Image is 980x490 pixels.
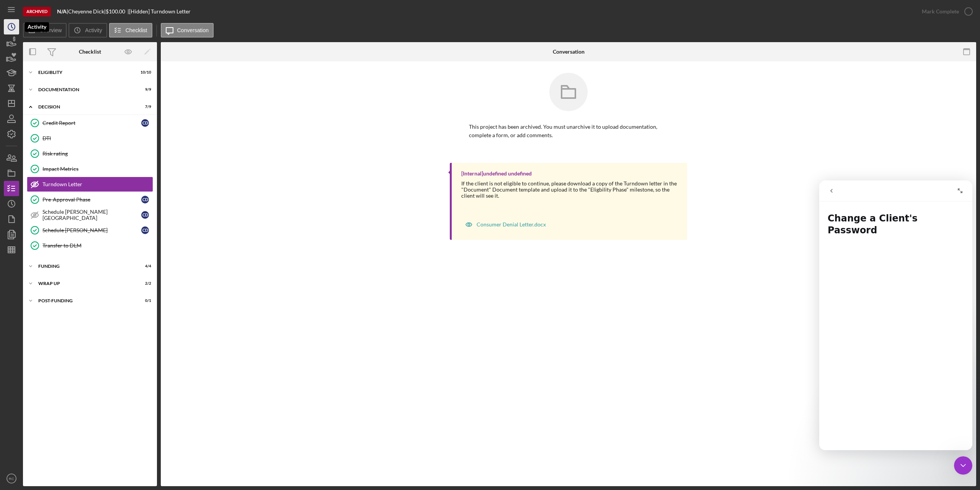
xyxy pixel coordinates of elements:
button: Checklist [109,23,152,38]
div: Cheyenne Dick | [68,8,106,15]
div: 2 / 2 [137,281,151,286]
div: 0 / 1 [137,298,151,303]
div: Credit Report [42,120,141,126]
div: Mark Complete [922,4,959,19]
div: DTI [42,135,153,141]
button: Mark Complete [914,4,976,19]
div: C D [141,119,149,127]
a: Schedule [PERSON_NAME]CD [27,223,153,238]
iframe: Intercom live chat [819,180,972,450]
label: Checklist [126,27,147,33]
div: If the client is not eligible to continue, please download a copy of the Turndown letter in the "... [461,180,679,205]
div: Post-Funding [38,298,132,303]
a: Schedule [PERSON_NAME][GEOGRAPHIC_DATA]CD [27,207,153,223]
div: Transfer to DLM [42,243,153,249]
div: Risk rating [42,151,153,157]
button: Conversation [161,23,214,38]
div: Schedule [PERSON_NAME][GEOGRAPHIC_DATA] [42,209,141,221]
div: Wrap up [38,281,132,286]
a: Turndown Letter [27,177,153,192]
div: 10 / 10 [137,70,151,75]
div: Decision [38,105,132,109]
button: RC [4,471,19,486]
button: Activity [69,23,107,38]
a: Impact Metrics [27,161,153,177]
label: Activity [85,27,102,33]
button: Overview [23,23,67,38]
div: 9 / 9 [137,87,151,92]
iframe: Intercom live chat [954,456,972,475]
div: C D [141,196,149,203]
label: Conversation [177,27,209,33]
div: Eligiblity [38,70,132,75]
div: [Internal] undefined undefined [461,170,532,177]
a: Credit ReportCD [27,115,153,131]
div: Funding [38,264,132,269]
div: Conversation [553,49,585,55]
div: C D [141,211,149,219]
a: DTI [27,131,153,146]
a: Transfer to DLM [27,238,153,253]
div: C D [141,226,149,234]
a: Pre-Approval PhaseCD [27,192,153,207]
p: This project has been archived. You must unarchive it to upload documentation, complete a form, o... [469,123,668,140]
div: Turndown Letter [42,181,153,187]
text: RC [9,477,14,481]
div: Archived [23,7,51,16]
div: Consumer Denial Letter.docx [477,221,546,228]
div: Impact Metrics [42,166,153,172]
div: | [57,8,68,15]
div: Pre-Approval Phase [42,197,141,203]
div: Checklist [79,49,101,55]
div: | [Hidden] Turndown Letter [127,8,191,15]
b: N/A [57,8,67,15]
div: 7 / 9 [137,105,151,109]
a: Risk rating [27,146,153,161]
div: Documentation [38,87,132,92]
button: Consumer Denial Letter.docx [461,217,550,232]
div: 4 / 4 [137,264,151,269]
div: Schedule [PERSON_NAME] [42,227,141,233]
div: $100.00 [106,8,127,15]
label: Overview [39,27,62,33]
